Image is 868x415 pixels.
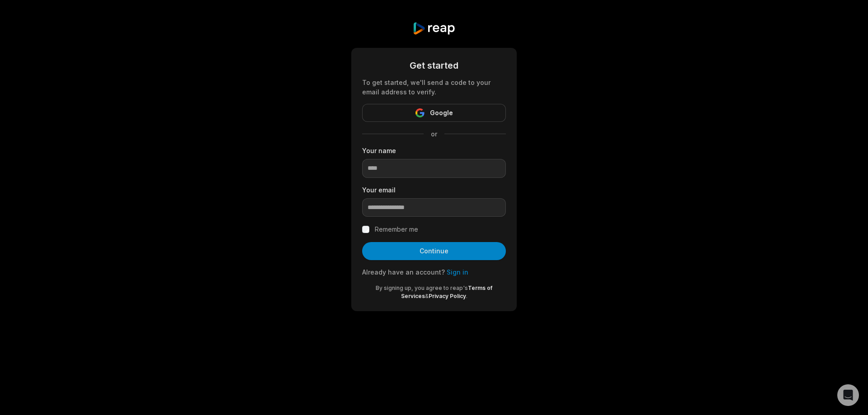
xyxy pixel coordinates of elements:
label: Your name [362,146,506,155]
span: or [424,129,444,139]
div: To get started, we'll send a code to your email address to verify. [362,78,506,97]
span: Google [430,107,453,118]
label: Remember me [375,224,418,235]
div: Get started [362,59,506,72]
label: Your email [362,185,506,195]
span: & [425,293,429,299]
span: . [466,293,467,299]
img: reap [412,22,455,35]
span: By signing up, you agree to reap's [376,284,468,291]
span: Already have an account? [362,268,445,276]
div: Open Intercom Messenger [837,384,859,406]
button: Google [362,104,506,122]
a: Privacy Policy [429,293,466,299]
a: Sign in [447,268,468,276]
button: Continue [362,242,506,260]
